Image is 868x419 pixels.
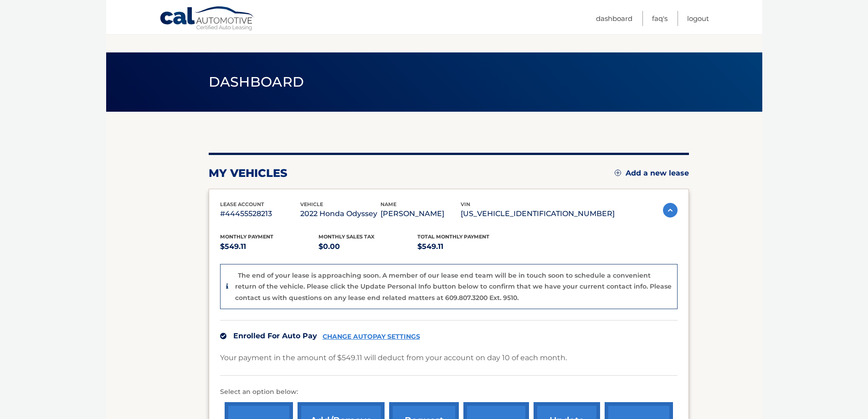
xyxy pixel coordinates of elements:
[318,233,375,240] span: Monthly sales Tax
[235,271,672,302] p: The end of your lease is approaching soon. A member of our lease end team will be in touch soon t...
[380,207,461,220] p: [PERSON_NAME]
[300,201,323,207] span: vehicle
[220,352,567,364] p: Your payment in the amount of $549.11 will deduct from your account on day 10 of each month.
[615,170,621,176] img: add.svg
[220,387,678,398] p: Select an option below:
[663,203,678,217] img: accordion-active.svg
[615,169,689,178] a: Add a new lease
[318,240,417,253] p: $0.00
[687,11,709,26] a: Logout
[220,333,226,339] img: check.svg
[209,166,288,180] h2: my vehicles
[461,207,615,220] p: [US_VEHICLE_IDENTIFICATION_NUMBER]
[417,233,489,240] span: Total Monthly Payment
[233,331,317,340] span: Enrolled For Auto Pay
[209,73,304,90] span: Dashboard
[220,201,264,207] span: lease account
[220,207,300,220] p: #44455528213
[596,11,632,26] a: Dashboard
[417,240,516,253] p: $549.11
[323,333,420,341] a: CHANGE AUTOPAY SETTINGS
[159,6,255,32] a: Cal Automotive
[652,11,668,26] a: FAQ's
[220,240,319,253] p: $549.11
[220,233,273,240] span: Monthly Payment
[380,201,396,207] span: name
[300,207,380,220] p: 2022 Honda Odyssey
[461,201,470,207] span: vin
